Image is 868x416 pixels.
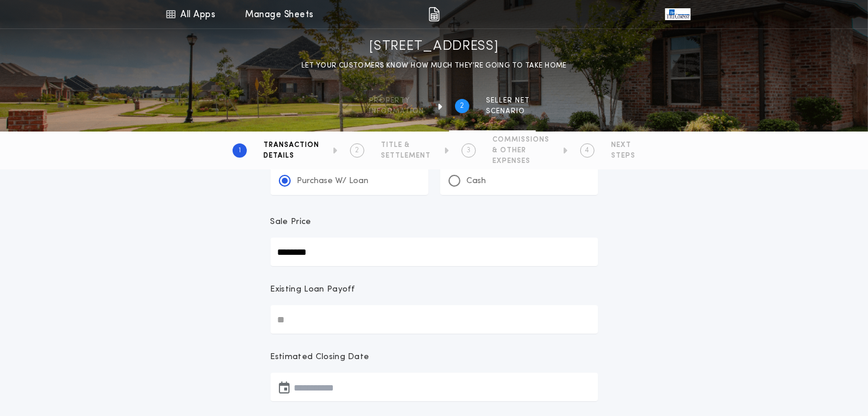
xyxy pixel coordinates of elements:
span: SCENARIO [486,107,530,116]
span: information [369,107,424,116]
input: Existing Loan Payoff [271,305,598,334]
p: Purchase W/ Loan [297,175,369,187]
span: EXPENSES [492,156,549,166]
span: STEPS [611,151,635,161]
p: Existing Loan Payoff [271,284,355,296]
h2: 1 [239,146,241,155]
h1: [STREET_ADDRESS] [370,37,499,56]
h2: 2 [355,146,360,155]
span: SETTLEMENT [381,151,431,161]
p: Sale Price [271,216,311,228]
img: vs-icon [665,8,690,20]
span: NEXT [611,140,635,150]
span: COMMISSIONS [492,135,549,145]
span: TITLE & [381,140,431,150]
p: Cash [467,175,487,187]
span: DETAILS [263,151,319,161]
h2: 2 [460,101,465,111]
span: Property [369,96,424,105]
span: & OTHER [492,146,549,155]
input: Sale Price [271,238,598,266]
p: Estimated Closing Date [271,351,598,363]
h2: 4 [586,146,590,155]
span: SELLER NET [486,96,530,105]
p: LET YOUR CUSTOMERS KNOW HOW MUCH THEY’RE GOING TO TAKE HOME [301,60,567,72]
h2: 3 [467,146,471,155]
span: TRANSACTION [263,140,319,150]
img: img [428,7,440,21]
